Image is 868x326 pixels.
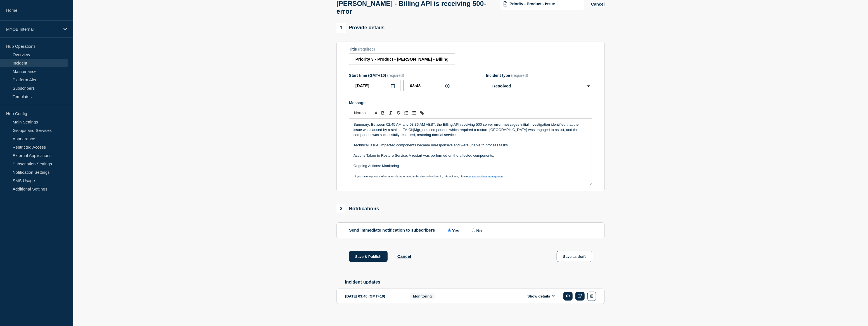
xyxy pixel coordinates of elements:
button: Toggle bulleted list [410,110,418,116]
div: Incident type [486,73,592,78]
p: Actions Taken to Restore Service: A restart was performed on the affected components. [354,153,588,158]
button: Show details [526,294,556,299]
span: (required) [387,73,404,78]
p: Technical Issue: Impacted components became unresponsive and were unable to process tasks. [354,143,588,148]
span: Font size [352,110,379,116]
p: Summary: Between 02:45 AM and 03:36 AM AEST, the Billing API receiving 500 server error messages ... [354,122,588,137]
span: Priority - Product - Issue [509,2,555,6]
p: Ongoing Actions: Monitoring [354,163,588,168]
h2: Incident updates [345,280,605,285]
a: contact Incident Management [468,175,504,178]
button: Toggle bold text [379,110,387,116]
label: No [470,228,482,233]
span: " [504,175,504,178]
div: Notifications [336,204,379,213]
button: Toggle strikethrough text [395,110,402,116]
div: Send immediate notification to subscribers [349,228,592,233]
div: Title [349,47,455,51]
input: Yes [448,229,451,232]
span: (required) [511,73,528,78]
button: Toggle link [418,110,426,116]
span: (required) [358,47,375,51]
input: No [472,229,475,232]
select: Incident type [486,80,592,92]
button: Cancel [591,2,605,6]
p: Send immediate notification to subscribers [349,228,435,233]
input: Title [349,53,455,65]
div: Provide details [336,23,385,33]
button: Save as draft [557,251,592,262]
div: Start time (GMT+10) [349,73,455,78]
span: 1 [336,23,346,33]
img: template icon [504,1,507,6]
button: Toggle italic text [387,110,395,116]
input: YYYY-MM-DD [349,80,401,91]
button: Toggle ordered list [402,110,410,116]
p: MYOB Internal [6,27,60,32]
div: [DATE] 03:40 (GMT+10) [345,292,401,301]
button: Cancel [397,254,411,259]
button: Save & Publish [349,251,388,262]
div: Message [349,119,592,186]
span: "If you have important information about, or need to be directly involved in, this incident, please [354,175,468,178]
span: Monitoring [409,293,435,299]
input: HH:MM [404,80,455,91]
div: Message [349,101,592,105]
label: Yes [446,228,459,233]
span: 2 [336,204,346,213]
